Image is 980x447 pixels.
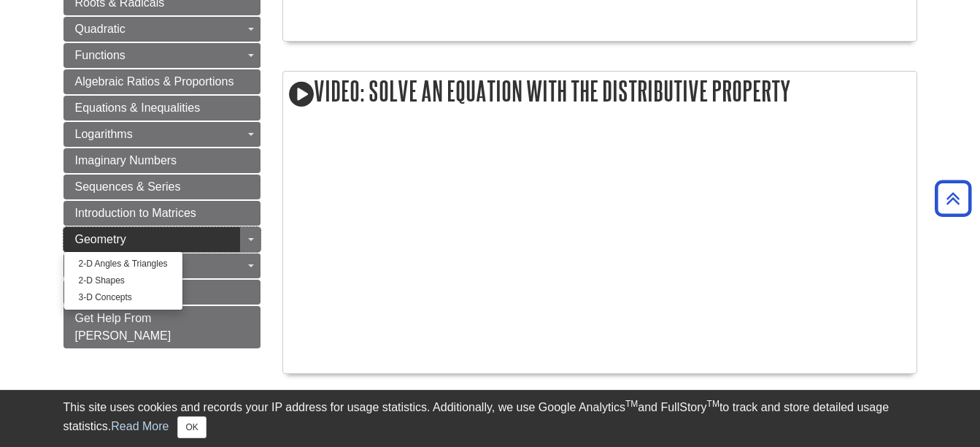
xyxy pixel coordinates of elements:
[64,256,182,272] a: 2-D Angles & Triangles
[625,399,638,409] sup: TM
[63,96,261,121] a: Equations & Inequalities
[63,148,261,173] a: Imaginary Numbers
[63,227,261,252] a: Geometry
[111,420,169,432] a: Read More
[63,175,261,199] a: Sequences & Series
[177,416,206,438] button: Close
[75,180,181,193] span: Sequences & Series
[63,201,261,226] a: Introduction to Matrices
[75,75,234,88] span: Algebraic Ratios & Proportions
[63,399,917,438] div: This site uses cookies and records your IP address for usage statistics. Additionally, we use Goo...
[64,272,182,289] a: 2-D Shapes
[75,23,126,35] span: Quadratic
[290,129,699,359] iframe: YouTube video player
[707,399,719,409] sup: TM
[930,188,976,208] a: Back to Top
[63,17,261,42] a: Quadratic
[63,43,261,68] a: Functions
[75,207,196,219] span: Introduction to Matrices
[75,233,126,245] span: Geometry
[75,102,201,114] span: Equations & Inequalities
[75,49,126,61] span: Functions
[63,306,261,348] a: Get Help From [PERSON_NAME]
[75,312,171,342] span: Get Help From [PERSON_NAME]
[75,154,177,167] span: Imaginary Numbers
[63,122,261,147] a: Logarithms
[63,69,261,94] a: Algebraic Ratios & Proportions
[64,289,182,306] a: 3-D Concepts
[283,72,917,113] h2: Video: Solve an Equation with the Distributive Property
[75,128,133,140] span: Logarithms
